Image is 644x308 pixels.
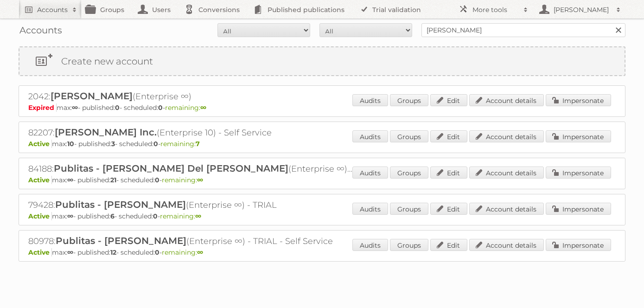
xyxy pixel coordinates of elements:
[352,130,388,142] a: Audits
[110,176,116,184] strong: 21
[195,212,201,220] strong: ∞
[352,203,388,215] a: Audits
[469,239,544,251] a: Account details
[28,163,353,175] h2: 84188: (Enterprise ∞) - TRIAL - Self Service
[165,103,206,112] span: remaining:
[111,140,115,148] strong: 3
[67,140,74,148] strong: 10
[67,248,73,257] strong: ∞
[28,176,52,184] span: Active
[28,103,57,112] span: Expired
[390,167,428,179] a: Groups
[28,235,353,247] h2: 80978: (Enterprise ∞) - TRIAL - Self Service
[352,94,388,106] a: Audits
[110,212,115,220] strong: 6
[153,140,158,148] strong: 0
[28,140,52,148] span: Active
[352,239,388,251] a: Audits
[390,203,428,215] a: Groups
[67,212,73,220] strong: ∞
[37,5,68,14] h2: Accounts
[469,130,544,142] a: Account details
[551,5,612,14] h2: [PERSON_NAME]
[390,94,428,106] a: Groups
[469,167,544,179] a: Account details
[28,140,616,148] p: max: - published: - scheduled: -
[430,239,467,251] a: Edit
[546,130,611,142] a: Impersonate
[546,203,611,215] a: Impersonate
[55,199,186,210] span: Publitas - [PERSON_NAME]
[28,176,616,184] p: max: - published: - scheduled: -
[28,103,616,112] p: max: - published: - scheduled: -
[472,5,519,14] h2: More tools
[546,239,611,251] a: Impersonate
[56,235,186,246] span: Publitas - [PERSON_NAME]
[110,248,116,257] strong: 12
[430,94,467,106] a: Edit
[155,176,159,184] strong: 0
[72,103,78,112] strong: ∞
[162,176,203,184] span: remaining:
[469,203,544,215] a: Account details
[390,239,428,251] a: Groups
[19,47,625,75] a: Create new account
[200,103,206,112] strong: ∞
[197,176,203,184] strong: ∞
[55,127,157,138] span: [PERSON_NAME] Inc.
[160,212,201,220] span: remaining:
[28,248,52,257] span: Active
[115,103,120,112] strong: 0
[28,212,616,220] p: max: - published: - scheduled: -
[28,248,616,257] p: max: - published: - scheduled: -
[158,103,163,112] strong: 0
[196,140,200,148] strong: 7
[28,127,353,139] h2: 82207: (Enterprise 10) - Self Service
[51,90,133,102] span: [PERSON_NAME]
[546,94,611,106] a: Impersonate
[54,163,288,174] span: Publitas - [PERSON_NAME] Del [PERSON_NAME]
[28,199,353,211] h2: 79428: (Enterprise ∞) - TRIAL
[352,167,388,179] a: Audits
[430,130,467,142] a: Edit
[469,94,544,106] a: Account details
[197,248,203,257] strong: ∞
[390,130,428,142] a: Groups
[28,212,52,220] span: Active
[67,176,73,184] strong: ∞
[546,167,611,179] a: Impersonate
[160,140,200,148] span: remaining:
[162,248,203,257] span: remaining:
[155,248,159,257] strong: 0
[153,212,158,220] strong: 0
[430,167,467,179] a: Edit
[28,90,353,103] h2: 2042: (Enterprise ∞)
[430,203,467,215] a: Edit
